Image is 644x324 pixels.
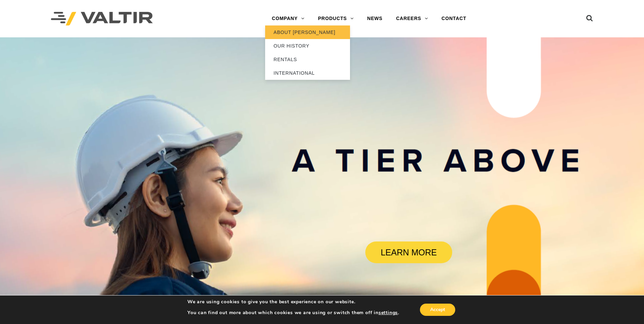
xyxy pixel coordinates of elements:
[265,25,350,39] a: ABOUT [PERSON_NAME]
[420,304,455,316] button: Accept
[51,12,153,26] img: Valtir
[379,310,398,316] button: settings
[361,12,389,25] a: NEWS
[389,12,435,25] a: CAREERS
[265,39,350,53] a: OUR HISTORY
[187,310,399,316] p: You can find out more about which cookies we are using or switch them off in .
[265,12,311,25] a: COMPANY
[265,66,350,80] a: INTERNATIONAL
[435,12,473,25] a: CONTACT
[311,12,361,25] a: PRODUCTS
[265,53,350,66] a: RENTALS
[187,299,399,305] p: We are using cookies to give you the best experience on our website.
[365,241,452,263] a: LEARN MORE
